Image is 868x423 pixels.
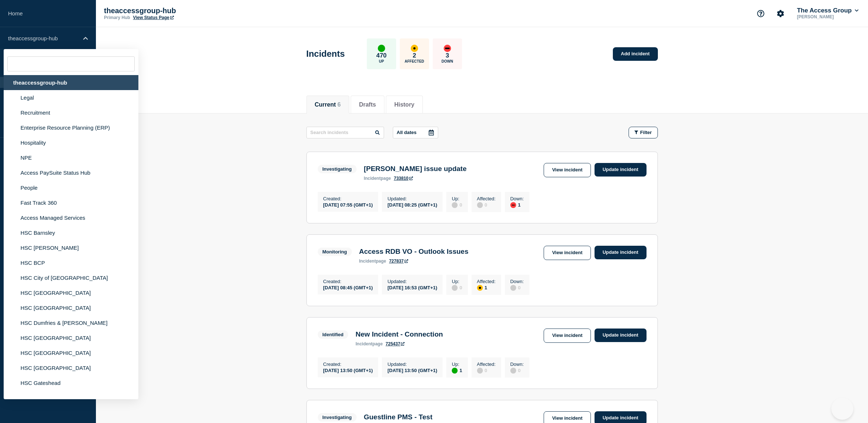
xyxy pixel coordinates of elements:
li: People [4,180,138,195]
p: [PERSON_NAME] [796,14,860,19]
p: Down : [510,361,524,367]
a: View Status Page [133,15,174,20]
div: [DATE] 13:50 (GMT+1) [387,367,437,373]
li: HSC Gateshead [4,375,138,390]
a: Update incident [595,246,647,259]
div: disabled [510,368,516,374]
li: Access PaySuite Status Hub [4,165,138,180]
li: Recruitment [4,105,138,120]
div: theaccessgroup-hub [4,75,138,90]
h3: Access RDB VO - Outlook Issues [359,248,469,256]
h3: Guestline PMS - Test [364,413,433,421]
span: incident [355,341,372,346]
p: page [359,259,386,264]
button: Filter [629,127,658,138]
div: affected [411,45,418,52]
a: 733810 [394,176,413,181]
li: Access Managed Services [4,210,138,225]
span: Filter [640,130,652,135]
p: Affected : [477,196,496,201]
li: Hospitality [4,135,138,150]
p: Affected [405,59,424,63]
p: Created : [323,361,373,367]
div: disabled [477,202,483,208]
p: Down [442,59,453,63]
a: Update incident [595,163,647,177]
button: Drafts [359,101,376,108]
li: Fast Track 360 [4,195,138,210]
button: All dates [393,127,438,138]
li: HSC Barnsley [4,225,138,240]
p: Created : [323,196,373,201]
a: 727837 [389,259,408,264]
div: down [444,45,451,52]
span: Monitoring [318,248,352,256]
li: NPE [4,150,138,165]
div: disabled [452,202,458,208]
p: 470 [376,52,387,59]
li: HSC [GEOGRAPHIC_DATA] [4,300,138,315]
span: incident [359,259,376,264]
p: Up : [452,361,462,367]
p: Affected : [477,361,496,367]
div: up [452,368,458,374]
div: 0 [477,201,496,208]
a: View incident [544,329,591,343]
button: Account settings [773,6,788,21]
p: page [364,176,391,181]
a: Update incident [595,329,647,342]
div: 0 [477,367,496,374]
a: 725437 [385,341,405,346]
div: 1 [510,201,524,208]
a: Add incident [613,47,658,61]
div: [DATE] 08:25 (GMT+1) [387,201,437,208]
p: Updated : [387,196,437,201]
span: incident [364,176,381,181]
a: View incident [544,163,591,177]
li: HSC [PERSON_NAME] [4,240,138,255]
li: HSC Dumfries & [PERSON_NAME] [4,315,138,330]
div: down [510,202,516,208]
div: 0 [510,284,524,291]
p: Down : [510,279,524,284]
span: Identified [318,330,349,339]
div: [DATE] 08:45 (GMT+1) [323,284,373,290]
li: Enterprise Resource Planning (ERP) [4,120,138,135]
div: 1 [452,367,462,374]
div: 0 [452,284,462,291]
input: Search incidents [306,127,384,138]
div: 1 [477,284,496,291]
p: Primary Hub [104,15,130,20]
h3: New Incident - Connection [355,330,443,338]
div: [DATE] 07:55 (GMT+1) [323,201,373,208]
li: HSC BCP [4,255,138,270]
div: up [378,45,385,52]
div: disabled [452,285,458,291]
p: 2 [413,52,416,59]
li: HSC [GEOGRAPHIC_DATA] [4,345,138,360]
div: 0 [510,367,524,374]
button: History [394,101,414,108]
p: Updated : [387,361,437,367]
a: View incident [544,246,591,260]
li: HSC City of [GEOGRAPHIC_DATA] [4,270,138,285]
li: HSC [GEOGRAPHIC_DATA] [4,330,138,345]
p: Updated : [387,279,437,284]
li: Legal [4,90,138,105]
button: The Access Group [796,7,860,14]
button: Current 6 [315,101,341,108]
button: Support [753,6,768,21]
div: [DATE] 13:50 (GMT+1) [323,367,373,373]
p: page [355,341,383,346]
h3: [PERSON_NAME] issue update [364,165,467,173]
iframe: Help Scout Beacon - Open [831,398,853,420]
span: 6 [338,101,341,108]
li: HSC [GEOGRAPHIC_DATA] [4,390,138,405]
p: Created : [323,279,373,284]
li: HSC [GEOGRAPHIC_DATA] [4,360,138,375]
p: Down : [510,196,524,201]
span: Investigating [318,165,357,173]
p: theaccessgroup-hub [104,7,250,15]
div: 0 [452,201,462,208]
li: HSC [GEOGRAPHIC_DATA] [4,285,138,300]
